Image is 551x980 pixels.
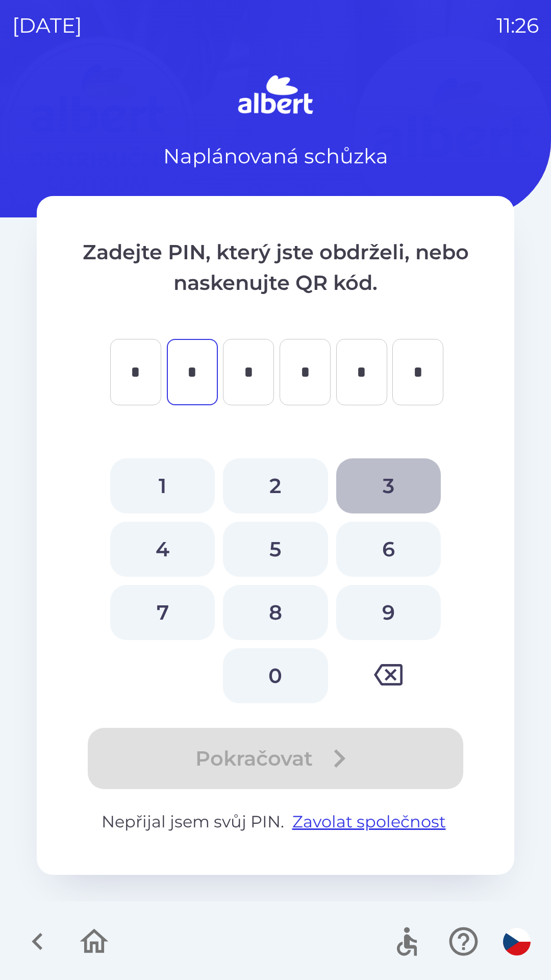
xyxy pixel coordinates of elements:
button: 4 [110,522,215,577]
button: 9 [336,585,441,640]
p: Nepřijal jsem svůj PIN. [78,810,473,834]
p: Naplánovaná schůzka [163,141,388,171]
button: 7 [110,585,215,640]
p: [DATE] [12,10,82,41]
button: Zavolat společnost [288,810,450,834]
button: 8 [223,585,328,640]
img: Logo [37,71,514,120]
button: 5 [223,522,328,577]
button: 0 [223,648,328,703]
button: 2 [223,458,328,513]
button: 6 [336,522,441,577]
p: Zadejte PIN, který jste obdrželi, nebo naskenujte QR kód. [78,237,473,298]
button: 3 [336,458,441,513]
button: 1 [110,458,215,513]
img: cs flag [503,928,531,955]
p: 11:26 [496,10,539,41]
